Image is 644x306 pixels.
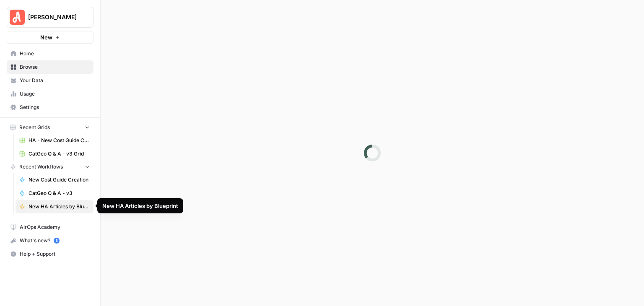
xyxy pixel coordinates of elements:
[28,13,79,21] span: [PERSON_NAME]
[16,187,93,200] a: CatGeo Q & A - v3
[40,33,52,41] span: New
[7,247,93,261] button: Help + Support
[29,137,90,144] span: HA - New Cost Guide Creation Grid
[20,250,90,258] span: Help + Support
[16,173,93,187] a: New Cost Guide Creation
[7,87,93,101] a: Usage
[7,60,93,74] a: Browse
[20,223,90,231] span: AirOps Academy
[7,7,93,28] button: Workspace: Angi
[16,134,93,147] a: HA - New Cost Guide Creation Grid
[29,150,90,158] span: CatGeo Q & A - v3 Grid
[20,63,90,71] span: Browse
[20,77,90,84] span: Your Data
[7,161,93,173] button: Recent Workflows
[16,200,93,213] a: New HA Articles by Blueprint
[7,220,93,234] a: AirOps Academy
[20,50,90,57] span: Home
[54,238,60,244] a: 5
[20,90,90,98] span: Usage
[16,147,93,161] a: CatGeo Q & A - v3 Grid
[19,163,63,171] span: Recent Workflows
[7,234,93,247] button: What's new? 5
[7,234,93,247] div: What's new?
[10,10,25,25] img: Angi Logo
[7,101,93,114] a: Settings
[7,121,93,134] button: Recent Grids
[7,31,93,44] button: New
[29,176,90,184] span: New Cost Guide Creation
[7,74,93,87] a: Your Data
[7,47,93,60] a: Home
[29,203,90,210] span: New HA Articles by Blueprint
[29,189,90,197] span: CatGeo Q & A - v3
[20,104,90,111] span: Settings
[19,124,50,131] span: Recent Grids
[55,239,57,243] text: 5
